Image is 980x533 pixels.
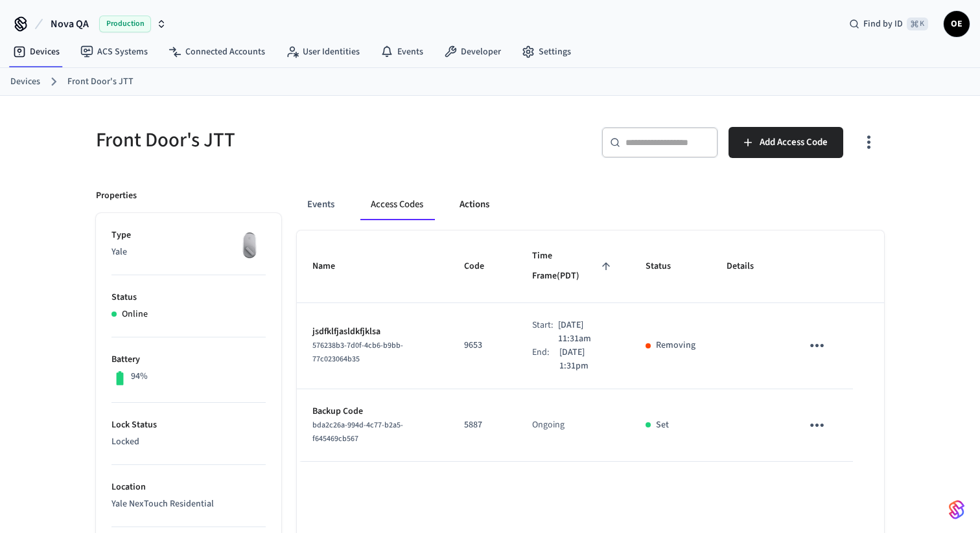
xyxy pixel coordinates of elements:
span: bda2c26a-994d-4c77-b2a5-f645469cb567 [312,420,403,444]
p: Status [111,291,266,304]
a: ACS Systems [70,40,158,63]
button: OE [944,11,970,37]
a: User Identities [275,40,370,63]
p: Removing [656,339,695,352]
img: August Wifi Smart Lock 3rd Gen, Silver, Front [233,229,266,261]
span: Code [464,256,501,277]
p: Properties [96,189,137,203]
p: [DATE] 11:31am [558,319,614,346]
span: Add Access Code [760,134,828,151]
p: Set [656,418,669,432]
p: [DATE] 1:31pm [559,346,614,373]
a: Settings [511,40,581,63]
button: Events [297,189,345,220]
span: 576238b3-7d0f-4cb6-b9bb-77c023064b35 [312,340,403,365]
a: Devices [10,75,40,89]
button: Actions [449,189,500,220]
img: SeamLogoGradient.69752ec5.svg [949,499,964,520]
span: Nova QA [51,16,89,32]
table: sticky table [297,231,884,462]
div: Start: [532,319,557,346]
span: Find by ID [863,17,903,30]
p: 5887 [464,418,501,432]
div: Find by ID⌘ K [839,12,939,36]
p: Backup Code [312,405,433,418]
span: Production [99,16,151,32]
p: Online [122,308,148,321]
div: End: [532,346,559,373]
a: Developer [434,40,511,63]
span: Time Frame(PDT) [532,246,614,287]
p: jsdfklfjasldkfjklsa [312,325,433,339]
p: 94% [131,370,148,383]
p: 9653 [464,339,501,352]
button: Access Codes [360,189,434,220]
p: Yale [111,245,266,259]
a: Front Door's JTT [67,75,134,89]
h5: Front Door's JTT [96,127,482,153]
p: Battery [111,353,266,367]
span: Details [727,256,771,277]
a: Devices [3,40,70,63]
span: ⌘ K [907,17,928,30]
p: Type [111,229,266,242]
span: Status [646,256,688,277]
span: Name [312,256,352,277]
p: Locked [111,435,266,449]
p: Location [111,481,266,494]
a: Events [370,40,434,63]
a: Connected Accounts [158,40,275,63]
td: Ongoing [517,389,629,462]
div: ant example [297,189,884,220]
span: OE [945,12,968,36]
p: Yale NexTouch Residential [111,497,266,511]
p: Lock Status [111,418,266,432]
button: Add Access Code [729,127,843,158]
